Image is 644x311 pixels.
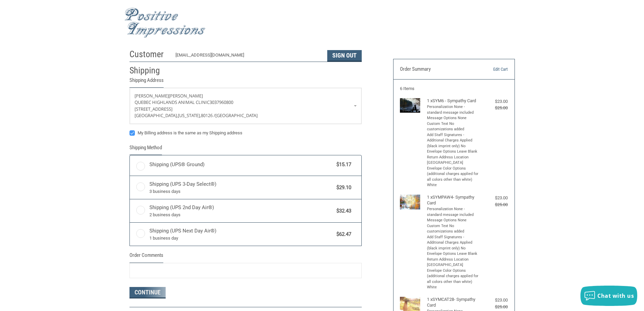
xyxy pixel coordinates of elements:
[130,88,361,124] a: Enter or select a different address
[135,112,178,118] span: [GEOGRAPHIC_DATA],
[481,98,508,105] div: $23.00
[333,230,352,238] span: $62.47
[427,104,479,115] li: Personalization None - standard message included
[129,49,169,60] h2: Customer
[175,52,320,62] div: [EMAIL_ADDRESS][DOMAIN_NAME]
[400,66,473,73] h3: Order Summary
[427,251,479,257] li: Envelope Options Leave Blank
[149,161,333,169] span: Shipping (UPS® Ground)
[427,195,479,206] h4: 1 x SYMPAW4- Sympathy Card
[427,121,479,132] li: Custom Text No customizations added
[210,99,233,105] span: 3037960800
[149,227,333,241] span: Shipping (UPS Next Day Air®)
[427,218,479,223] li: Message Options None
[333,207,352,215] span: $32.43
[473,66,508,73] a: Edit Cart
[427,115,479,121] li: Message Options None
[149,204,333,218] span: Shipping (UPS 2nd Day Air®)
[135,93,169,99] span: [PERSON_NAME]
[481,304,508,310] div: $25.00
[333,184,352,192] span: $29.10
[178,112,201,118] span: [US_STATE],
[427,257,479,268] li: Return Address Location [GEOGRAPHIC_DATA]
[427,132,479,149] li: Add Staff Signatures - Additional Charges Applied (black imprint only) No
[149,212,333,218] span: 2 business days
[427,223,479,235] li: Custom Text No customizations added
[327,50,362,62] button: Sign Out
[129,130,362,136] label: My Billing address is the same as my Shipping address
[427,235,479,251] li: Add Staff Signatures - Additional Charges Applied (black imprint only) No
[124,8,206,38] img: Positive Impressions
[597,292,634,299] span: Chat with us
[129,144,162,155] legend: Shipping Method
[129,287,166,298] button: Continue
[129,76,164,88] legend: Shipping Address
[400,86,508,91] h3: 6 Items
[129,65,169,76] h2: Shipping
[427,149,479,155] li: Envelope Options Leave Blank
[201,112,215,118] span: 80126 /
[427,268,479,290] li: Envelope Color Options (additional charges applied for all colors other than white) White
[149,188,333,195] span: 3 business days
[427,155,479,166] li: Return Address Location [GEOGRAPHIC_DATA]
[333,161,352,169] span: $15.17
[427,98,479,104] h4: 1 x SYM6 - Sympathy Card
[481,105,508,111] div: $25.00
[481,201,508,208] div: $25.00
[580,286,637,306] button: Chat with us
[481,297,508,304] div: $23.00
[149,180,333,195] span: Shipping (UPS 3-Day Select®)
[427,297,479,308] h4: 1 x SYMCAT28- Sympathy Card
[135,106,172,112] span: [STREET_ADDRESS]
[427,166,479,188] li: Envelope Color Options (additional charges applied for all colors other than white) White
[129,251,163,263] legend: Order Comments
[427,206,479,218] li: Personalization None - standard message included
[169,93,203,99] span: [PERSON_NAME]
[135,99,210,105] span: Quebec Highlands Animal Clinic
[215,112,258,118] span: [GEOGRAPHIC_DATA]
[481,195,508,201] div: $23.00
[149,235,333,242] span: 1 business day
